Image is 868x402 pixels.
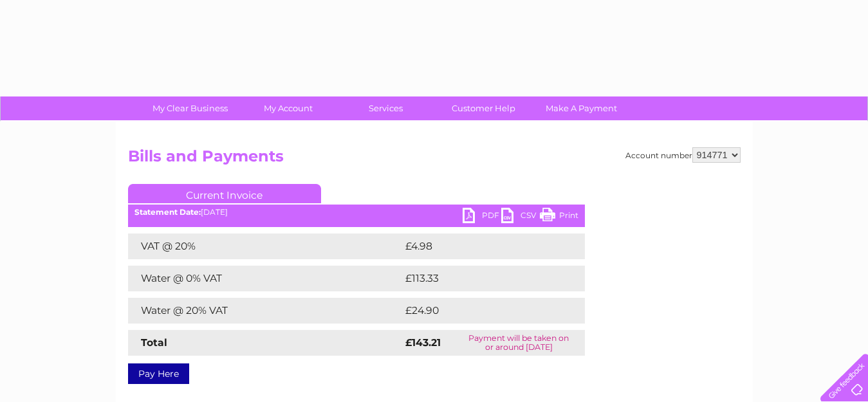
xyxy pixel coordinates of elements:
[128,147,741,172] h2: Bills and Payments
[402,266,560,291] td: £113.33
[625,147,741,163] div: Account number
[333,96,439,120] a: Services
[402,298,560,324] td: £24.90
[128,233,402,259] td: VAT @ 20%
[430,96,537,120] a: Customer Help
[402,233,555,259] td: £4.98
[128,208,585,217] div: [DATE]
[128,184,321,203] a: Current Invoice
[501,208,540,226] a: CSV
[128,363,189,384] a: Pay Here
[528,96,634,120] a: Make A Payment
[134,207,201,217] b: Statement Date:
[141,336,167,349] strong: Total
[128,298,402,324] td: Water @ 20% VAT
[128,266,402,291] td: Water @ 0% VAT
[463,208,501,226] a: PDF
[540,208,578,226] a: Print
[453,330,584,356] td: Payment will be taken on or around [DATE]
[235,96,341,120] a: My Account
[137,96,243,120] a: My Clear Business
[405,336,441,349] strong: £143.21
